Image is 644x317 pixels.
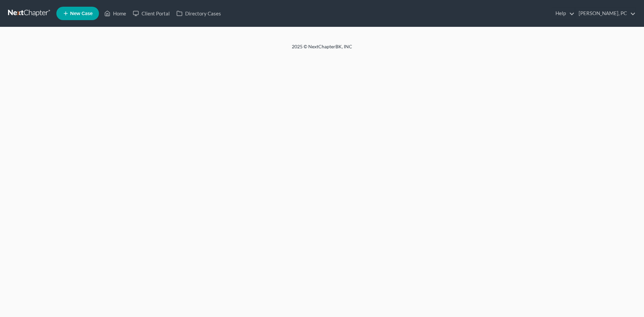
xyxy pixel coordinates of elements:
[101,7,129,19] a: Home
[129,7,173,19] a: Client Portal
[56,7,99,20] new-legal-case-button: New Case
[575,7,636,19] a: [PERSON_NAME], PC
[131,43,513,55] div: 2025 © NextChapterBK, INC
[552,7,575,19] a: Help
[173,7,224,19] a: Directory Cases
